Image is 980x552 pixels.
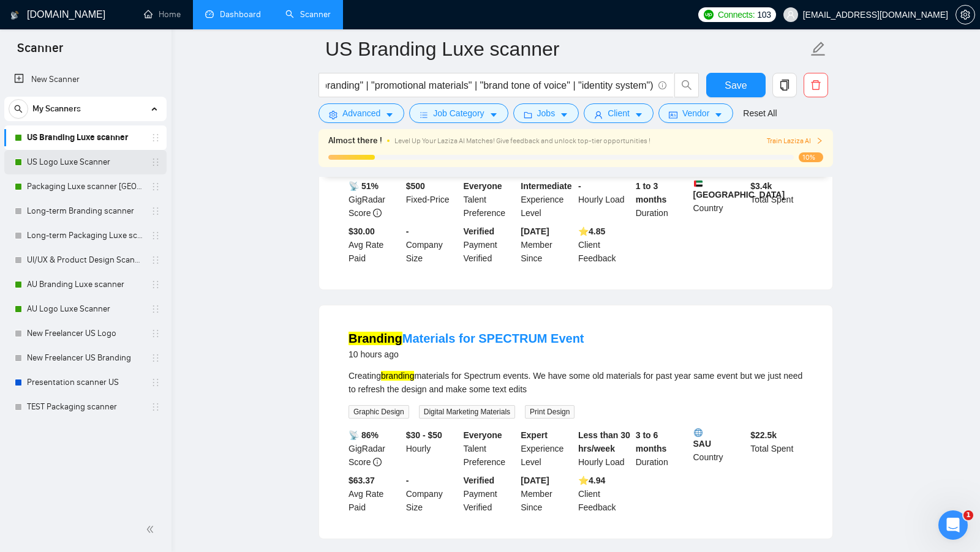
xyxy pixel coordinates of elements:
div: Country [691,179,748,220]
b: $ 3.4k [750,181,772,191]
a: TEST Packaging scanner [27,395,143,419]
a: Packaging Luxe scanner [GEOGRAPHIC_DATA] [27,174,143,199]
img: upwork-logo.png [704,10,714,20]
input: Search Freelance Jobs... [326,78,653,93]
input: Scanner name... [325,34,808,64]
span: Client [608,106,630,120]
span: Print Design [525,405,575,419]
b: Verified [464,476,495,485]
span: holder [151,133,160,143]
b: 📡 51% [349,181,379,191]
li: New Scanner [4,67,167,92]
div: Member Since [518,474,576,514]
b: Intermediate [521,181,571,191]
span: setting [956,10,974,20]
span: user [786,10,795,19]
div: Client Feedback [576,225,633,265]
span: holder [151,231,160,241]
span: right [816,137,823,144]
div: Talent Preference [461,179,519,220]
div: Fixed-Price [404,179,461,220]
div: 10 hours ago [349,347,584,362]
b: - [406,226,409,236]
button: userClientcaret-down [584,103,654,123]
a: Presentation scanner US [27,370,143,395]
b: [DATE] [521,476,549,485]
span: info-circle [373,209,382,217]
span: holder [151,378,160,387]
div: Hourly [404,428,461,469]
a: setting [956,10,975,20]
button: settingAdvancedcaret-down [318,103,404,123]
div: Hourly Load [576,428,633,469]
button: idcardVendorcaret-down [658,103,733,123]
span: user [594,110,603,119]
button: folderJobscaret-down [513,103,579,123]
b: Verified [464,226,495,236]
b: $30.00 [349,226,375,236]
span: idcard [669,110,677,119]
b: 1 to 3 months [636,181,667,204]
span: holder [151,157,160,167]
div: Avg Rate Paid [346,474,404,514]
span: 10% [799,152,823,162]
iframe: Intercom live chat [938,510,968,540]
button: search [674,73,699,97]
a: US Logo Luxe Scanner [27,150,143,174]
div: Client Feedback [576,474,633,514]
button: setting [956,5,975,24]
b: $ 500 [406,181,425,191]
li: My Scanners [4,97,167,419]
div: Payment Verified [461,474,519,514]
span: holder [151,255,160,265]
span: holder [151,182,160,192]
span: holder [151,304,160,314]
a: dashboardDashboard [205,9,261,20]
div: Experience Level [518,179,576,220]
span: holder [151,206,160,216]
b: Everyone [464,430,502,440]
span: Job Category [433,106,484,120]
button: Save [706,73,766,97]
div: Total Spent [748,179,805,220]
a: AU Logo Luxe Scanner [27,297,143,321]
span: Level Up Your Laziza AI Matches! Give feedback and unlock top-tier opportunities ! [394,136,650,145]
span: holder [151,329,160,338]
div: GigRadar Score [346,428,404,469]
span: Scanner [7,39,73,65]
span: double-left [146,523,158,535]
div: Experience Level [518,428,576,469]
button: copy [772,73,797,97]
a: New Freelancer US Logo [27,321,143,346]
b: 3 to 6 months [636,430,667,453]
span: caret-down [385,110,394,119]
button: Train Laziza AI [767,135,823,147]
b: - [406,476,409,485]
span: holder [151,280,160,289]
span: holder [151,353,160,363]
a: Long-term Packaging Luxe scanner [27,223,143,248]
b: 📡 86% [349,430,379,440]
span: caret-down [489,110,498,119]
div: Avg Rate Paid [346,225,404,265]
button: delete [804,73,828,97]
div: Creating materials for Spectrum events. We have some old materials for past year same event but w... [349,369,803,396]
span: Almost there ! [328,134,382,147]
b: [DATE] [521,226,549,236]
span: Digital Marketing Materials [419,405,515,419]
button: barsJob Categorycaret-down [409,103,508,123]
a: homeHome [144,9,181,20]
a: searchScanner [285,9,331,20]
span: caret-down [560,110,568,119]
span: info-circle [373,458,382,466]
mark: branding [381,371,415,381]
span: search [9,105,28,113]
a: New Scanner [14,67,157,92]
b: ⭐️ 4.85 [578,226,605,236]
span: Advanced [342,106,380,120]
div: Company Size [404,225,461,265]
div: Total Spent [748,428,805,469]
span: delete [804,80,827,91]
a: New Freelancer US Branding [27,346,143,370]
